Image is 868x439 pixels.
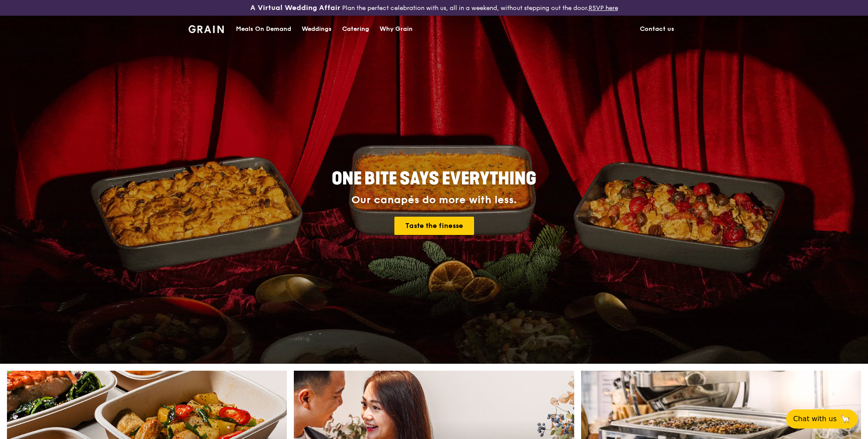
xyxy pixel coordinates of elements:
[840,414,851,424] span: 🦙
[296,16,337,42] a: Weddings
[589,4,618,12] a: RSVP here
[380,16,413,42] div: Why Grain
[188,25,224,33] img: Grain
[302,16,332,42] div: Weddings
[342,16,369,42] div: Catering
[183,3,685,12] div: Plan the perfect celebration with us, all in a weekend, without stepping out the door.
[786,409,858,429] button: Chat with us🦙
[188,15,224,41] a: GrainGrain
[394,217,474,235] a: Taste the finesse
[793,414,837,424] span: Chat with us
[236,16,291,42] div: Meals On Demand
[635,16,680,42] a: Contact us
[374,16,418,42] a: Why Grain
[250,3,340,12] h3: A Virtual Wedding Affair
[277,194,591,206] div: Our canapés do more with less.
[337,16,374,42] a: Catering
[332,168,536,189] span: ONE BITE SAYS EVERYTHING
